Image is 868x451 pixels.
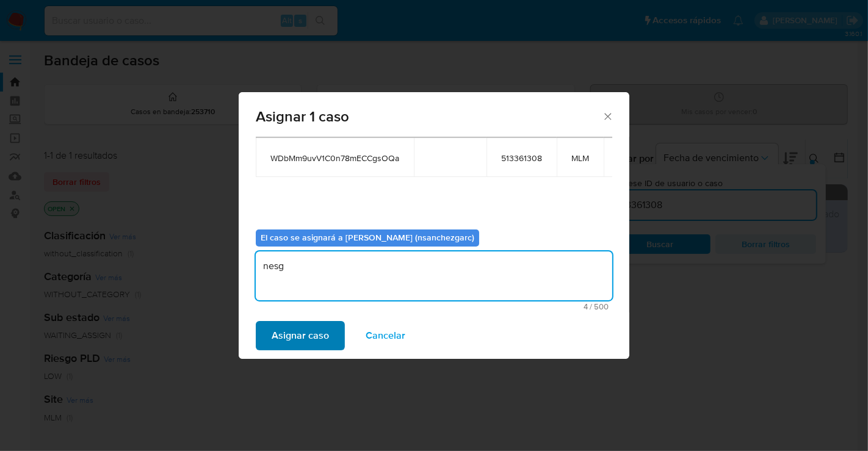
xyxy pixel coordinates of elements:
span: 513361308 [501,153,542,164]
span: Máximo 500 caracteres [259,303,609,311]
b: El caso se asignará a [PERSON_NAME] (nsanchezgarc) [261,231,474,244]
span: MLM [571,153,589,164]
button: Cerrar ventana [602,110,613,121]
span: WDbMm9uvV1C0n78mECCgsOQa [270,153,399,164]
span: Cancelar [366,322,405,349]
span: Asignar 1 caso [256,109,602,124]
div: assign-modal [239,92,629,359]
button: Cancelar [350,321,421,350]
textarea: nesg [256,251,612,300]
button: Asignar caso [256,321,345,350]
span: Asignar caso [272,322,329,349]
